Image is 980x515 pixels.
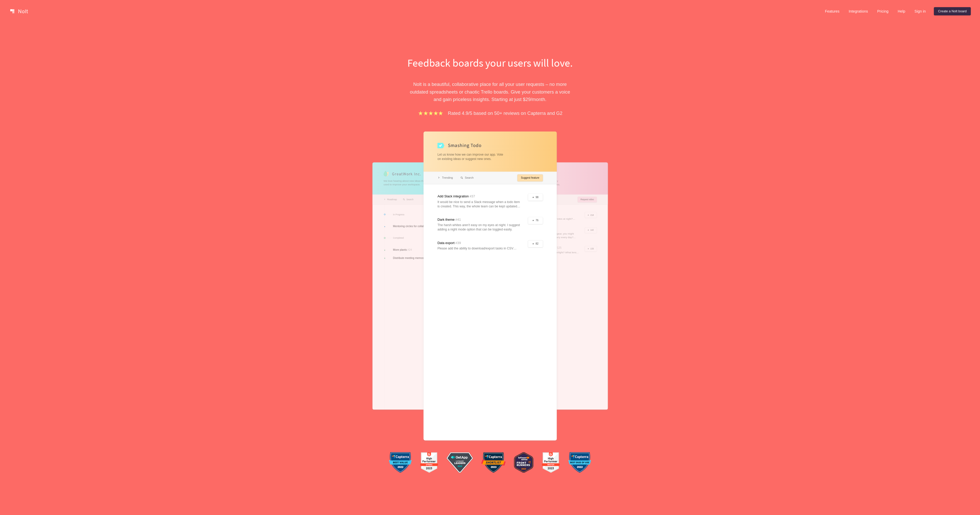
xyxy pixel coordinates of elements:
[894,7,910,15] a: Help
[542,451,560,474] img: g2-2.67a1407cb9.png
[873,7,893,15] a: Pricing
[481,452,506,473] img: capterra-3.4ae8dd4a3b.png
[910,7,930,15] a: Sign in
[568,452,591,473] img: capterra-2.aadd15ad95.png
[389,452,412,473] img: capterra-1.a005f88887.png
[514,452,533,473] img: softwareAdvice.8928b0e2d4.png
[934,7,971,15] a: Create a Nolt board
[418,110,444,116] img: stars.b067e34983.png
[420,451,438,474] img: g2-1.d59c70ff4a.png
[448,109,562,117] p: Rated 4.9/5 based on 50+ reviews on Capterra and G2
[844,7,872,15] a: Integrations
[447,452,473,473] img: getApp.168aadcbc8.png
[402,55,579,70] h1: Feedback boards your users will love.
[821,7,844,15] a: Features
[402,80,579,103] p: Nolt is a beautiful, collaborative place for all your user requests – no more outdated spreadshee...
